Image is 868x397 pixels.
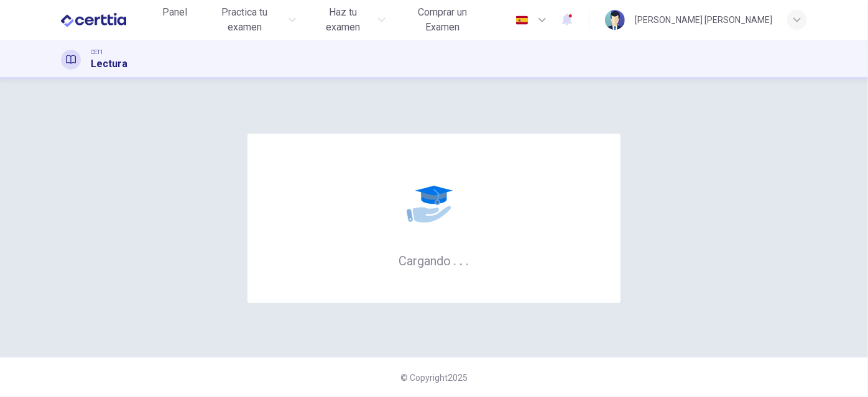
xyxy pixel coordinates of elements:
[400,5,484,35] span: Comprar un Examen
[453,249,457,270] h6: .
[91,57,127,71] h1: Lectura
[635,12,772,27] div: [PERSON_NAME] [PERSON_NAME]
[400,373,468,383] span: © Copyright 2025
[91,48,103,57] span: CET1
[61,7,126,32] img: CERTTIA logo
[605,10,625,30] img: Profile picture
[311,5,374,35] span: Haz tu examen
[162,5,187,20] span: Panel
[459,249,463,270] h6: .
[465,249,469,270] h6: .
[155,1,195,24] button: Panel
[200,1,302,39] button: Practica tu examen
[306,1,390,39] button: Haz tu examen
[205,5,285,35] span: Practica tu examen
[155,1,195,39] a: Panel
[395,1,489,39] button: Comprar un Examen
[61,7,155,32] a: CERTTIA logo
[399,252,469,268] h6: Cargando
[514,16,530,25] img: es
